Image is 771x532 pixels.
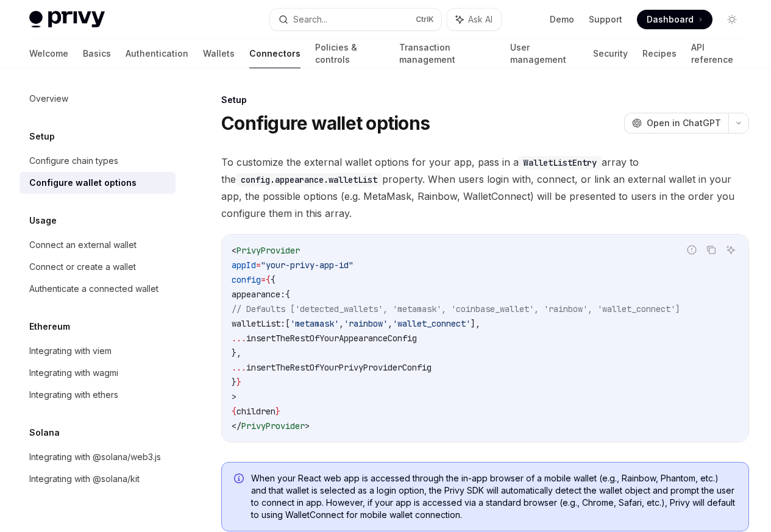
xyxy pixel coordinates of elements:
span: walletList: [232,318,285,329]
a: Integrating with @solana/kit [20,468,176,490]
h5: Setup [29,129,55,144]
span: , [339,318,344,329]
span: To customize the external wallet options for your app, pass in a array to the property. When user... [221,154,749,222]
code: WalletListEntry [519,156,602,169]
a: Connect or create a wallet [20,256,176,278]
button: Copy the contents from the code block [703,242,719,258]
span: }, [232,347,241,358]
h5: Usage [29,213,57,228]
img: light logo [29,11,105,28]
h5: Solana [29,425,60,440]
a: User management [510,39,578,68]
a: Connect an external wallet [20,234,176,256]
div: Integrating with wagmi [29,366,118,380]
h5: Ethereum [29,319,70,334]
a: Connectors [249,39,300,68]
svg: Info [234,473,246,486]
div: Overview [29,91,68,106]
button: Open in ChatGPT [624,113,728,133]
a: Configure chain types [20,150,176,172]
span: // Defaults ['detected_wallets', 'metamask', 'coinbase_wallet', 'rainbow', 'wallet_connect'] [232,303,680,314]
span: Dashboard [647,13,694,26]
div: Connect or create a wallet [29,260,136,274]
span: appearance: [232,289,285,300]
span: PrivyProvider [236,245,300,256]
span: children [236,406,275,417]
span: insertTheRestOfYourAppearanceConfig [246,333,417,344]
a: Overview [20,88,176,110]
a: Dashboard [637,10,712,29]
div: Configure chain types [29,154,118,168]
span: , [388,318,393,329]
div: Integrating with @solana/kit [29,472,140,486]
div: Search... [293,12,327,27]
a: Welcome [29,39,68,68]
a: Integrating with @solana/web3.js [20,446,176,468]
span: Open in ChatGPT [647,117,721,129]
span: ], [471,318,480,329]
a: Configure wallet options [20,172,176,194]
span: 'rainbow' [344,318,388,329]
code: config.appearance.walletList [236,173,382,186]
span: < [232,245,236,256]
a: API reference [691,39,742,68]
a: Security [593,39,628,68]
span: = [256,260,261,271]
a: Basics [83,39,111,68]
a: Integrating with ethers [20,384,176,406]
a: Wallets [203,39,235,68]
div: Integrating with ethers [29,388,118,402]
span: PrivyProvider [241,420,305,431]
span: ... [232,333,246,344]
span: When your React web app is accessed through the in-app browser of a mobile wallet (e.g., Rainbow,... [251,472,736,521]
span: } [232,377,236,388]
button: Toggle dark mode [722,10,742,29]
a: Integrating with viem [20,340,176,362]
div: Integrating with viem [29,344,112,358]
a: Transaction management [399,39,496,68]
div: Setup [221,94,749,106]
div: Authenticate a connected wallet [29,282,158,296]
span: Ask AI [468,13,492,26]
div: Connect an external wallet [29,238,137,252]
span: { [232,406,236,417]
a: Authentication [126,39,188,68]
button: Ask AI [447,9,501,30]
span: "your-privy-app-id" [261,260,354,271]
div: Configure wallet options [29,176,137,190]
span: insertTheRestOfYourPrivyProviderConfig [246,362,432,373]
span: } [275,406,280,417]
a: Integrating with wagmi [20,362,176,384]
button: Ask AI [723,242,739,258]
span: Ctrl K [416,15,434,24]
span: > [305,420,310,431]
a: Authenticate a connected wallet [20,278,176,300]
span: 'wallet_connect' [393,318,471,329]
a: Demo [550,13,574,26]
span: </ [232,420,241,431]
span: { [266,274,271,285]
span: config [232,274,261,285]
span: appId [232,260,256,271]
button: Search...CtrlK [270,9,441,30]
span: { [285,289,290,300]
span: } [236,377,241,388]
a: Recipes [642,39,677,68]
span: > [232,391,236,402]
a: Policies & controls [315,39,385,68]
span: 'metamask' [290,318,339,329]
span: = [261,274,266,285]
a: Support [589,13,622,26]
span: { [271,274,275,285]
span: ... [232,362,246,373]
span: [ [285,318,290,329]
div: Integrating with @solana/web3.js [29,450,161,464]
h1: Configure wallet options [221,112,430,134]
button: Report incorrect code [684,242,700,258]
